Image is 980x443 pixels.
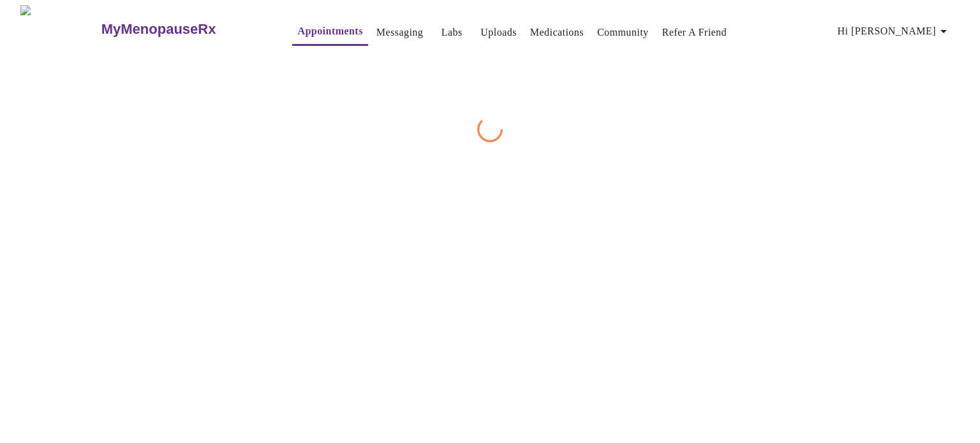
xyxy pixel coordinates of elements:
[297,22,362,40] a: Appointments
[101,21,216,38] h3: MyMenopauseRx
[20,5,100,53] img: MyMenopauseRx Logo
[592,20,654,45] button: Community
[597,24,649,41] a: Community
[292,18,367,46] button: Appointments
[100,7,267,52] a: MyMenopauseRx
[442,24,463,41] a: Labs
[525,20,589,45] button: Medications
[662,24,727,41] a: Refer a Friend
[431,20,472,45] button: Labs
[833,18,956,44] button: Hi [PERSON_NAME]
[475,20,522,45] button: Uploads
[376,24,423,41] a: Messaging
[657,20,732,45] button: Refer a Friend
[371,20,428,45] button: Messaging
[480,24,517,41] a: Uploads
[838,22,951,40] span: Hi [PERSON_NAME]
[530,24,584,41] a: Medications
